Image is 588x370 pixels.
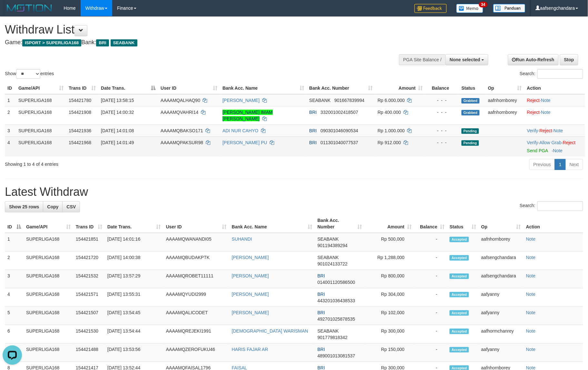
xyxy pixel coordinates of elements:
[73,307,105,325] td: 154421507
[459,82,485,94] th: Status
[309,128,317,133] span: BRI
[317,273,325,278] span: BRI
[309,110,317,115] span: BRI
[232,347,268,352] a: HARIS FAJAR AR
[164,215,229,233] th: User ID: activate to sort column ascending
[414,215,447,233] th: Balance: activate to sort column ascending
[16,94,66,106] td: SUPERLIGA168
[232,292,269,297] a: [PERSON_NAME]
[563,140,576,145] a: Reject
[479,252,523,270] td: aafsengchandara
[105,344,164,362] td: [DATE] 13:53:56
[5,39,385,46] h4: Game: Bank:
[479,215,523,233] th: Op: activate to sort column ascending
[485,106,524,125] td: aafnhornborey
[565,159,583,170] a: Next
[526,236,536,242] a: Note
[364,252,414,270] td: Rp 1,288,000
[161,110,198,115] span: AAAAMQVAHRI14
[425,82,459,94] th: Balance
[317,280,355,285] span: Copy 014001120586500 to clipboard
[101,98,134,103] span: [DATE] 13:58:15
[5,94,16,106] td: 1
[24,307,73,325] td: SUPERLIGA168
[447,215,479,233] th: Status: activate to sort column ascending
[73,215,105,233] th: Trans ID: activate to sort column ascending
[523,215,583,233] th: Action
[321,140,358,145] span: Copy 011301040077537 to clipboard
[5,325,24,344] td: 6
[164,344,229,362] td: AAAAMQZEROFUKU46
[524,136,585,156] td: · ·
[16,136,66,156] td: SUPERLIGA168
[43,201,63,212] a: Copy
[537,69,583,79] input: Search:
[462,140,479,146] span: Pending
[164,325,229,344] td: AAAAMQREJEKI1991
[223,98,260,103] a: [PERSON_NAME]
[364,307,414,325] td: Rp 102,000
[73,344,105,362] td: 154421488
[479,325,523,344] td: aafhormchanrey
[16,125,66,136] td: SUPERLIGA168
[161,98,200,103] span: AAAAMQALHAQ90
[315,215,364,233] th: Bank Acc. Number: activate to sort column ascending
[24,344,73,362] td: SUPERLIGA168
[450,292,469,297] span: Accepted
[317,335,347,340] span: Copy 901779818342 to clipboard
[378,98,405,103] span: Rp 6.000.000
[541,98,551,103] a: Note
[524,82,585,94] th: Action
[493,4,525,13] img: panduan.png
[164,288,229,307] td: AAAAMQYUDI2999
[334,98,364,103] span: Copy 901667839994 to clipboard
[479,307,523,325] td: aafyanny
[414,288,447,307] td: -
[317,328,339,334] span: SEABANK
[73,288,105,307] td: 154421571
[5,307,24,325] td: 5
[232,273,269,278] a: [PERSON_NAME]
[105,270,164,288] td: [DATE] 13:57:29
[307,82,375,94] th: Bank Acc. Number: activate to sort column ascending
[527,128,538,133] a: Verify
[73,270,105,288] td: 154421532
[164,307,229,325] td: AAAAMQALICODET
[317,353,355,358] span: Copy 489001013081537 to clipboard
[164,270,229,288] td: AAAAMQROBET11111
[16,82,66,94] th: Game/API: activate to sort column ascending
[526,273,536,278] a: Note
[5,252,24,270] td: 2
[232,255,269,260] a: [PERSON_NAME]
[105,325,164,344] td: [DATE] 13:54:44
[462,128,479,134] span: Pending
[414,325,447,344] td: -
[232,328,308,334] a: [DEMOGRAPHIC_DATA] WARISMAN
[5,23,385,36] h1: Withdraw List
[105,252,164,270] td: [DATE] 14:00:38
[317,292,325,297] span: BRI
[479,270,523,288] td: aafsengchandara
[73,252,105,270] td: 154421720
[105,307,164,325] td: [DATE] 13:54:45
[450,329,469,334] span: Accepted
[375,82,425,94] th: Amount: activate to sort column ascending
[428,97,456,104] div: - - -
[428,127,456,134] div: - - -
[428,139,456,146] div: - - -
[317,310,325,315] span: BRI
[445,54,488,65] button: None selected
[223,140,267,145] a: [PERSON_NAME] PU
[5,201,43,212] a: Show 25 rows
[378,140,401,145] span: Rp 912.000
[364,270,414,288] td: Rp 800,000
[223,128,258,133] a: ADI NUR CAHYO
[232,310,269,315] a: [PERSON_NAME]
[24,215,73,233] th: Game/API: activate to sort column ascending
[317,255,339,260] span: SEABANK
[527,140,538,145] a: Verify
[527,98,540,103] a: Reject
[96,39,109,46] span: BRI
[22,39,81,46] span: ISPORT > SUPERLIGA168
[462,98,480,104] span: Grabbed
